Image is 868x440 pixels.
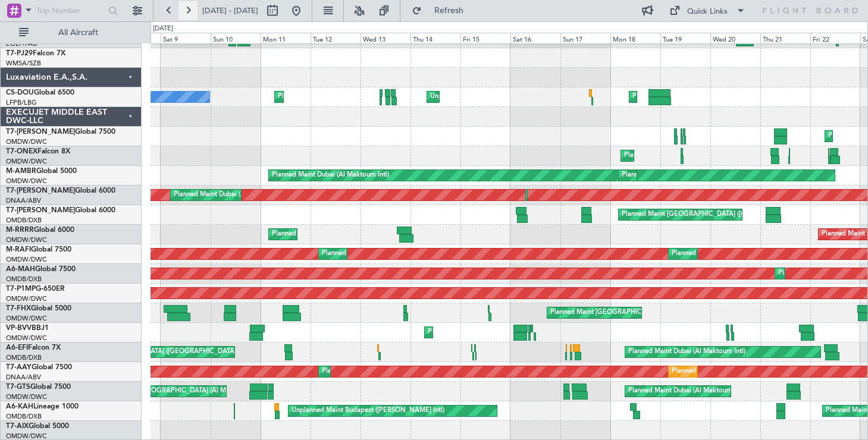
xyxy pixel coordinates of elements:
[261,33,311,43] div: Mon 11
[6,364,32,371] span: T7-AAY
[660,33,710,43] div: Tue 19
[13,23,129,42] button: All Aircraft
[610,33,660,43] div: Mon 18
[6,89,74,96] a: CS-DOUGlobal 6500
[663,1,751,20] button: Quick Links
[211,33,261,43] div: Sun 10
[560,33,610,43] div: Sun 17
[6,187,115,194] a: T7-[PERSON_NAME]Global 6000
[622,166,739,184] div: Planned Maint Dubai (Al Maktoum Intl)
[6,384,30,391] span: T7-GTS
[6,157,47,166] a: OMDW/DWC
[6,266,35,273] span: A6-MAH
[6,364,72,371] a: T7-AAYGlobal 7500
[6,294,47,303] a: OMDW/DWC
[311,33,361,43] div: Tue 12
[6,50,33,57] span: T7-PJ29
[460,33,510,43] div: Fri 15
[6,255,47,264] a: OMDW/DWC
[6,392,47,401] a: OMDW/DWC
[174,186,291,204] div: Planned Maint Dubai (Al Maktoum Intl)
[622,206,820,224] div: Planned Maint [GEOGRAPHIC_DATA] ([GEOGRAPHIC_DATA] Intl)
[624,147,722,165] div: Planned Maint Geneva (Cointrin)
[6,148,37,155] span: T7-ONEX
[272,225,346,243] div: Planned Maint Southend
[810,33,860,43] div: Fri 22
[6,266,76,273] a: A6-MAHGlobal 7500
[361,33,411,43] div: Wed 13
[6,227,34,234] span: M-RRRR
[672,363,789,381] div: Planned Maint Dubai (Al Maktoum Intl)
[6,128,75,136] span: T7-[PERSON_NAME]
[628,382,745,400] div: Planned Maint Dubai (Al Maktoum Intl)
[430,88,626,106] div: Unplanned Maint [GEOGRAPHIC_DATA] ([GEOGRAPHIC_DATA])
[272,166,389,184] div: Planned Maint Dubai (Al Maktoum Intl)
[6,325,32,332] span: VP-BVV
[6,403,79,410] a: A6-KAHLineage 1000
[550,304,792,322] div: Planned Maint [GEOGRAPHIC_DATA] ([GEOGRAPHIC_DATA][PERSON_NAME])
[202,5,258,16] span: [DATE] - [DATE]
[6,412,42,421] a: OMDB/DXB
[6,216,42,225] a: OMDB/DXB
[6,187,75,194] span: T7-[PERSON_NAME]
[86,382,262,400] div: Unplanned Maint [GEOGRAPHIC_DATA] (Al Maktoum Intl)
[672,245,789,263] div: Planned Maint Dubai (Al Maktoum Intl)
[424,7,474,15] span: Refresh
[6,285,65,293] a: T7-P1MPG-650ER
[36,2,105,20] input: Trip Number
[411,33,460,43] div: Thu 14
[6,50,65,57] a: T7-PJ29Falcon 7X
[6,177,47,186] a: OMDW/DWC
[6,39,37,48] a: EGLF/FAB
[6,373,41,382] a: DNAA/ABV
[6,128,115,136] a: T7-[PERSON_NAME]Global 7500
[406,1,478,20] button: Refresh
[6,353,42,362] a: OMDB/DXB
[628,343,745,361] div: Planned Maint Dubai (Al Maktoum Intl)
[6,423,29,430] span: T7-AIX
[6,207,115,214] a: T7-[PERSON_NAME]Global 6000
[292,402,444,420] div: Unplanned Maint Budapest ([PERSON_NAME] Intl)
[31,29,126,37] span: All Aircraft
[6,207,75,214] span: T7-[PERSON_NAME]
[6,235,47,244] a: OMDW/DWC
[632,88,820,106] div: Planned Maint [GEOGRAPHIC_DATA] ([GEOGRAPHIC_DATA])
[322,363,439,381] div: Planned Maint Dubai (Al Maktoum Intl)
[6,305,31,312] span: T7-FHX
[6,246,31,253] span: M-RAFI
[153,24,173,34] div: [DATE]
[6,285,36,293] span: T7-P1MP
[6,305,71,312] a: T7-FHXGlobal 5000
[6,325,49,332] a: VP-BVVBBJ1
[428,323,545,341] div: Planned Maint Dubai (Al Maktoum Intl)
[687,6,728,18] div: Quick Links
[6,59,41,68] a: WMSA/SZB
[6,246,71,253] a: M-RAFIGlobal 7500
[6,227,74,234] a: M-RRRRGlobal 6000
[6,148,70,155] a: T7-ONEXFalcon 8X
[760,33,810,43] div: Thu 21
[6,344,61,351] a: A6-EFIFalcon 7X
[6,137,47,146] a: OMDW/DWC
[6,423,69,430] a: T7-AIXGlobal 5000
[6,98,37,107] a: LFPB/LBG
[322,245,439,263] div: Planned Maint Dubai (Al Maktoum Intl)
[6,89,34,96] span: CS-DOU
[278,88,465,106] div: Planned Maint [GEOGRAPHIC_DATA] ([GEOGRAPHIC_DATA])
[6,384,71,391] a: T7-GTSGlobal 7500
[6,403,33,410] span: A6-KAH
[6,196,41,205] a: DNAA/ABV
[6,168,77,175] a: M-AMBRGlobal 5000
[6,275,42,284] a: OMDB/DXB
[510,33,560,43] div: Sat 16
[6,314,47,323] a: OMDW/DWC
[6,344,28,351] span: A6-EFI
[710,33,760,43] div: Wed 20
[6,168,36,175] span: M-AMBR
[6,334,47,342] a: OMDW/DWC
[161,33,211,43] div: Sat 9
